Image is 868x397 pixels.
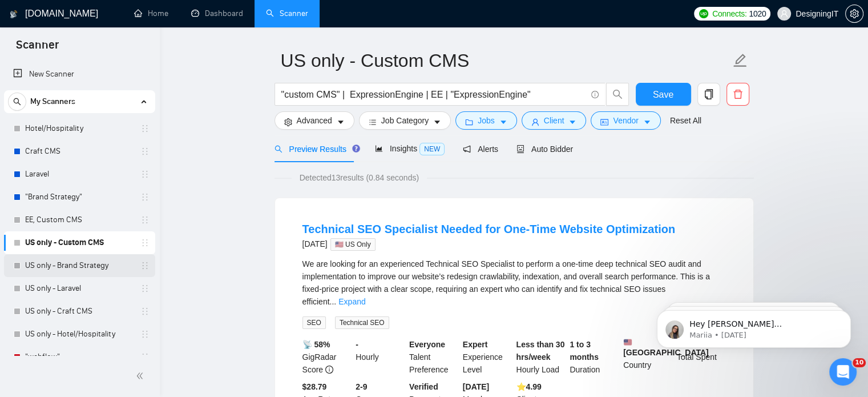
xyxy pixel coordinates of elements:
[544,114,564,127] span: Client
[853,358,866,367] span: 10
[409,340,445,349] b: Everyone
[25,346,134,368] a: "webflow"
[359,111,451,130] button: barsJob Categorycaret-down
[531,118,539,126] span: user
[499,118,507,126] span: caret-down
[407,338,461,376] div: Talent Preference
[9,98,26,106] span: search
[50,33,193,201] span: Hey [PERSON_NAME][EMAIL_ADDRESS][PERSON_NAME][DOMAIN_NAME], Looks like your Upwork agency Designi...
[409,382,438,391] b: Verified
[568,118,576,126] span: caret-down
[653,87,673,102] span: Save
[845,5,863,23] button: setting
[7,37,68,61] span: Scanner
[25,231,134,254] a: US only - Custom CMS
[140,147,150,156] span: holder
[136,370,147,382] span: double-left
[8,93,26,111] button: search
[325,366,333,374] span: info-circle
[338,297,365,306] a: Expand
[369,118,377,126] span: bars
[4,63,155,86] li: New Scanner
[845,9,863,18] a: setting
[516,340,565,362] b: Less than 30 hrs/week
[302,223,676,235] a: Technical SEO Specialist Needed for One-Time Website Optimization
[25,117,134,140] a: Hotel/Hospitality
[302,340,330,349] b: 📡 58%
[699,9,708,18] img: upwork-logo.png
[624,338,632,346] img: 🇺🇸
[140,352,150,362] span: holder
[25,277,134,300] a: US only - Laravel
[465,118,473,126] span: folder
[353,338,407,376] div: Hourly
[274,145,357,154] span: Preview Results
[623,338,709,357] b: [GEOGRAPHIC_DATA]
[140,215,150,224] span: holder
[25,163,134,186] a: Laravel
[433,118,441,126] span: caret-down
[281,46,730,75] input: Scanner name...
[846,9,863,18] span: setting
[297,114,332,127] span: Advanced
[613,114,638,127] span: Vendor
[419,143,445,155] span: NEW
[330,238,376,251] span: 🇺🇸 US Only
[25,300,134,323] a: US only - Craft CMS
[140,261,150,270] span: holder
[302,316,326,329] span: SEO
[478,114,495,127] span: Jobs
[463,145,498,154] span: Alerts
[375,145,383,153] span: area-chart
[335,316,389,329] span: Technical SEO
[13,63,146,86] a: New Scanner
[698,89,720,99] span: copy
[621,338,675,376] div: Country
[25,208,134,231] a: EE, Custom CMS
[25,254,134,277] a: US only - Brand Strategy
[302,258,726,308] div: We are looking for an experienced Technical SEO Specialist to perform a one-time deep technical S...
[463,145,471,153] span: notification
[381,114,429,127] span: Job Category
[726,83,749,106] button: delete
[140,284,150,293] span: holder
[10,5,18,23] img: logo
[636,83,691,106] button: Save
[643,118,651,126] span: caret-down
[733,53,748,68] span: edit
[780,10,788,18] span: user
[727,89,749,99] span: delete
[697,83,720,106] button: copy
[356,382,367,391] b: 2-9
[712,7,746,20] span: Connects:
[274,111,354,130] button: settingAdvancedcaret-down
[274,145,282,153] span: search
[606,83,629,106] button: search
[140,330,150,339] span: holder
[522,111,587,130] button: userClientcaret-down
[191,9,243,18] a: dashboardDashboard
[455,111,517,130] button: folderJobscaret-down
[749,7,766,20] span: 1020
[591,111,660,130] button: idcardVendorcaret-down
[463,340,488,349] b: Expert
[281,87,586,102] input: Search Freelance Jobs...
[25,140,134,163] a: Craft CMS
[284,118,292,126] span: setting
[25,323,134,346] a: US only - Hotel/Hospitality
[140,170,150,179] span: holder
[570,340,599,362] b: 1 to 3 months
[461,338,514,376] div: Experience Level
[829,358,857,386] iframe: Intercom live chat
[140,307,150,316] span: holder
[266,9,308,18] a: searchScanner
[516,382,542,391] b: ⭐️ 4.99
[670,114,701,127] a: Reset All
[375,144,445,153] span: Insights
[292,171,427,184] span: Detected 13 results (0.84 seconds)
[514,338,568,376] div: Hourly Load
[607,89,628,99] span: search
[600,118,608,126] span: idcard
[30,90,75,113] span: My Scanners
